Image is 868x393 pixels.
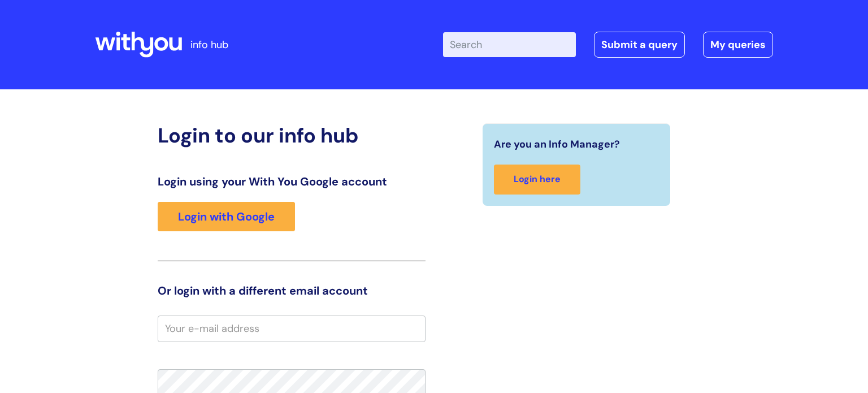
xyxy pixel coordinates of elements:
input: Your e-mail address [158,316,426,342]
h2: Login to our info hub [158,123,426,148]
a: My queries [703,32,773,58]
h3: Login using your With You Google account [158,175,426,188]
h3: Or login with a different email account [158,284,426,297]
a: Login with Google [158,202,295,231]
span: Are you an Info Manager? [494,135,620,153]
a: Login here [494,165,580,195]
p: info hub [190,36,228,54]
a: Submit a query [594,32,685,58]
input: Search [443,32,576,57]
